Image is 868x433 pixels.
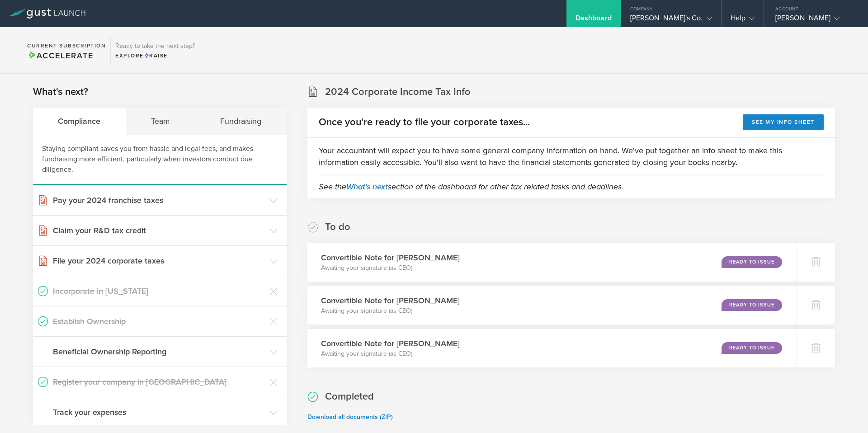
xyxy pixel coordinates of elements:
[33,108,126,135] div: Compliance
[53,225,265,236] h3: Claim your R&D tax credit
[321,252,460,264] h3: Convertible Note for [PERSON_NAME]
[731,14,755,27] div: Help
[144,52,168,59] span: Raise
[27,51,93,61] span: Accelerate
[195,108,287,135] div: Fundraising
[325,390,374,403] h2: Completed
[319,145,824,168] p: Your accountant will expect you to have some general company information on hand. We've put toget...
[53,376,265,388] h3: Register your company in [GEOGRAPHIC_DATA]
[110,36,199,64] div: Ready to take the next step?ExploreRaise
[321,306,460,315] p: Awaiting your signature (as CEO)
[743,114,824,130] button: See my info sheet
[325,221,350,234] h2: To do
[307,413,393,421] a: Download all documents (ZIP)
[722,256,782,268] div: Ready to Issue
[53,315,265,327] h3: Establish Ownership
[53,285,265,297] h3: Incorporate in [US_STATE]
[53,406,265,418] h3: Track your expenses
[27,43,106,48] h2: Current Subscription
[321,264,460,273] p: Awaiting your signature (as CEO)
[775,14,852,27] div: [PERSON_NAME]
[722,342,782,354] div: Ready to Issue
[321,349,460,358] p: Awaiting your signature (as CEO)
[33,135,287,185] div: Staying compliant saves you from hassle and legal fees, and makes fundraising more efficient, par...
[346,182,388,192] a: What's next
[53,346,265,358] h3: Beneficial Ownership Reporting
[115,43,195,49] h3: Ready to take the next step?
[321,338,460,349] h3: Convertible Note for [PERSON_NAME]
[33,85,88,99] h2: What's next?
[321,295,460,306] h3: Convertible Note for [PERSON_NAME]
[319,116,530,129] h2: Once you're ready to file your corporate taxes...
[576,14,612,27] div: Dashboard
[307,243,797,282] div: Convertible Note for [PERSON_NAME]Awaiting your signature (as CEO)Ready to Issue
[126,108,196,135] div: Team
[115,52,195,60] div: Explore
[53,194,265,206] h3: Pay your 2024 franchise taxes
[307,329,797,367] div: Convertible Note for [PERSON_NAME]Awaiting your signature (as CEO)Ready to Issue
[325,85,471,99] h2: 2024 Corporate Income Tax Info
[307,286,797,325] div: Convertible Note for [PERSON_NAME]Awaiting your signature (as CEO)Ready to Issue
[722,299,782,311] div: Ready to Issue
[319,182,623,192] em: See the section of the dashboard for other tax related tasks and deadlines.
[53,255,265,267] h3: File your 2024 corporate taxes
[630,14,712,27] div: [PERSON_NAME]'s Co.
